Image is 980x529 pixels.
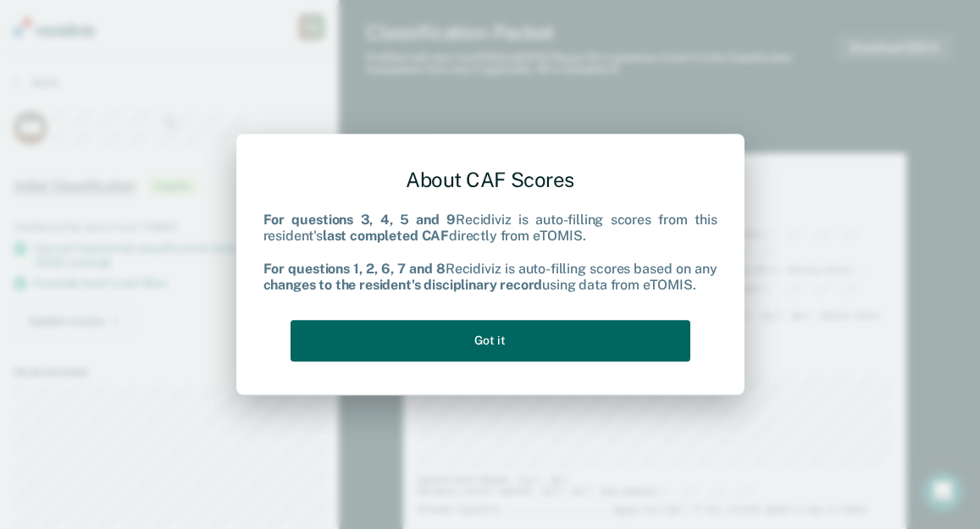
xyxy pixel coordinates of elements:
b: For questions 1, 2, 6, 7 and 8 [263,261,446,277]
button: Got it [291,320,690,361]
b: For questions 3, 4, 5 and 9 [263,212,457,229]
div: Recidiviz is auto-filling scores from this resident's directly from eTOMIS. Recidiviz is auto-fil... [263,212,717,294]
div: About CAF Scores [263,154,717,206]
b: changes to the resident's disciplinary record [263,277,543,293]
b: last completed CAF [323,229,449,245]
